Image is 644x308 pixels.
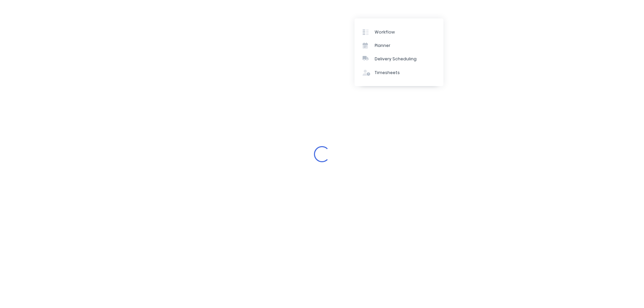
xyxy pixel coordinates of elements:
[375,70,400,76] div: Timesheets
[375,43,390,49] div: Planner
[355,39,443,52] a: Planner
[375,29,395,35] div: Workflow
[355,66,443,79] a: Timesheets
[355,52,443,66] a: Delivery Scheduling
[355,25,443,39] a: Workflow
[375,56,417,62] div: Delivery Scheduling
